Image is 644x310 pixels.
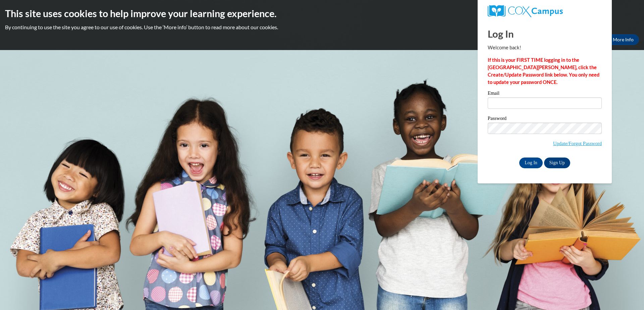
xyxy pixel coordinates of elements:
h2: This site uses cookies to help improve your learning experience. [5,7,639,20]
label: Email [488,91,602,97]
strong: If this is your FIRST TIME logging in to the [GEOGRAPHIC_DATA][PERSON_NAME], click the Create/Upd... [488,57,599,85]
a: Update/Forgot Password [553,141,602,146]
p: Welcome back! [488,44,602,51]
img: COX Campus [488,5,563,17]
label: Password [488,116,602,123]
a: COX Campus [488,5,602,17]
a: More Info [607,34,639,45]
p: By continuing to use the site you agree to our use of cookies. Use the ‘More info’ button to read... [5,24,639,31]
a: Sign Up [544,158,570,168]
input: Log In [519,158,543,168]
h1: Log In [488,27,602,41]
